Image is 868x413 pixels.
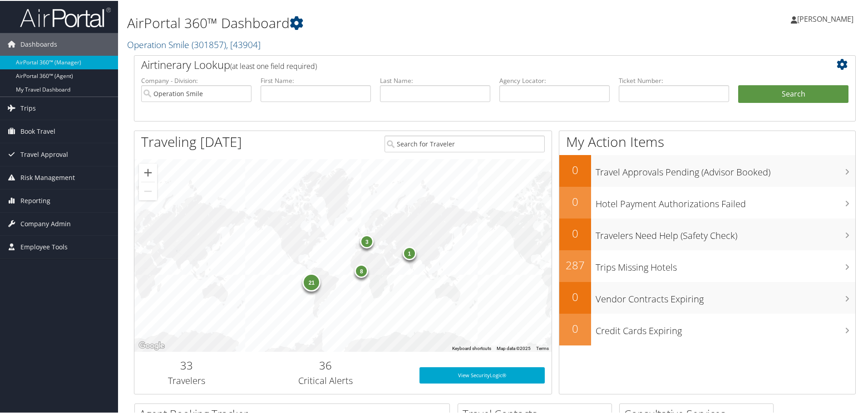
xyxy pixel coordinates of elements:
[226,38,261,50] span: , [ 43904 ]
[619,75,729,84] label: Ticket Number:
[419,366,545,383] a: View SecurityLogic®
[536,345,549,350] a: Terms (opens in new tab)
[559,218,855,249] a: 0Travelers Need Help (Safety Check)
[596,160,855,178] h3: Travel Approvals Pending (Advisor Booked)
[139,163,157,181] button: Zoom in
[20,212,71,234] span: Company Admin
[559,186,855,218] a: 0Hotel Payment Authorizations Failed
[141,357,232,372] h2: 33
[596,224,855,241] h3: Travelers Need Help (Safety Check)
[559,288,591,304] h2: 0
[20,6,111,27] img: airportal-logo.png
[141,374,232,386] h3: Travelers
[499,75,610,84] label: Agency Locator:
[559,193,591,209] h2: 0
[192,38,226,50] span: ( 301857 )
[559,320,591,335] h2: 0
[141,131,242,151] h1: Traveling [DATE]
[20,32,57,55] span: Dashboards
[497,345,531,350] span: Map data ©2025
[596,287,855,305] h3: Vendor Contracts Expiring
[20,142,68,165] span: Travel Approval
[559,154,855,186] a: 0Travel Approvals Pending (Advisor Booked)
[559,257,591,272] h2: 287
[355,263,368,277] div: 8
[596,256,855,273] h3: Trips Missing Hotels
[20,165,75,188] span: Risk Management
[246,374,406,386] h3: Critical Alerts
[402,245,416,259] div: 1
[137,339,167,351] img: Google
[261,75,371,84] label: First Name:
[20,119,55,142] span: Book Travel
[360,234,374,248] div: 3
[452,345,491,351] button: Keyboard shortcuts
[139,181,157,199] button: Zoom out
[20,96,36,119] span: Trips
[791,5,863,32] a: [PERSON_NAME]
[230,60,317,70] span: (at least one field required)
[559,225,591,240] h2: 0
[385,135,545,151] input: Search for Traveler
[559,161,591,177] h2: 0
[596,192,855,209] h3: Hotel Payment Authorizations Failed
[137,339,167,351] a: Open this area in Google Maps (opens a new window)
[141,56,789,72] h2: Airtinerary Lookup
[559,249,855,281] a: 287Trips Missing Hotels
[738,84,848,102] button: Search
[559,281,855,313] a: 0Vendor Contracts Expiring
[246,357,406,372] h2: 36
[380,75,490,84] label: Last Name:
[559,131,855,151] h1: My Action Items
[127,13,617,32] h1: AirPortal 360™ Dashboard
[20,235,68,258] span: Employee Tools
[141,75,252,84] label: Company - Division:
[20,189,50,211] span: Reporting
[596,319,855,336] h3: Credit Cards Expiring
[559,313,855,345] a: 0Credit Cards Expiring
[302,272,321,291] div: 21
[797,13,853,23] span: [PERSON_NAME]
[127,38,261,50] a: Operation Smile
